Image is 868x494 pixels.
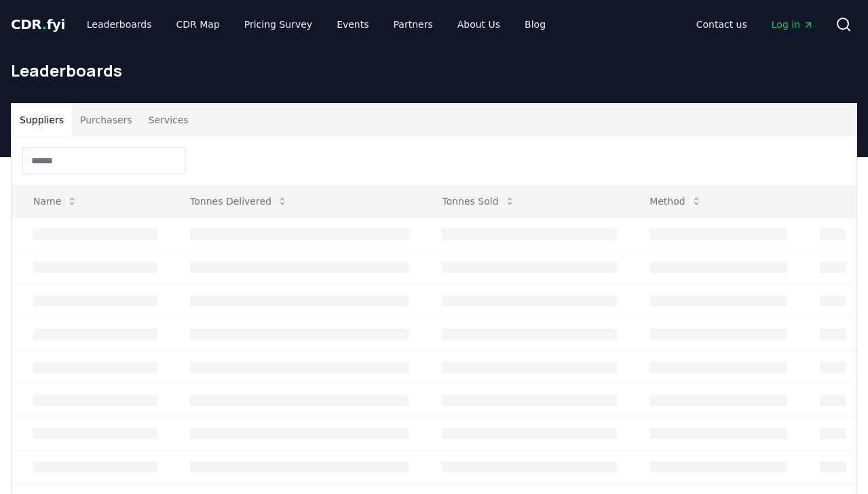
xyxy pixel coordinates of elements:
[140,104,197,136] button: Services
[447,12,511,37] a: About Us
[22,188,88,215] button: Name
[11,16,65,33] span: CDR fyi
[685,12,825,37] nav: Main
[431,188,525,215] button: Tonnes Sold
[11,60,857,81] h1: Leaderboards
[42,16,47,33] span: .
[383,12,444,37] a: Partners
[639,188,713,215] button: Method
[772,18,814,31] span: Log in
[326,12,379,37] a: Events
[179,188,299,215] button: Tonnes Delivered
[76,12,163,37] a: Leaderboards
[233,12,323,37] a: Pricing Survey
[166,12,231,37] a: CDR Map
[12,104,72,136] button: Suppliers
[11,15,65,34] a: CDR.fyi
[514,12,556,37] a: Blog
[72,104,140,136] button: Purchasers
[761,12,825,37] a: Log in
[76,12,556,37] nav: Main
[685,12,758,37] a: Contact us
